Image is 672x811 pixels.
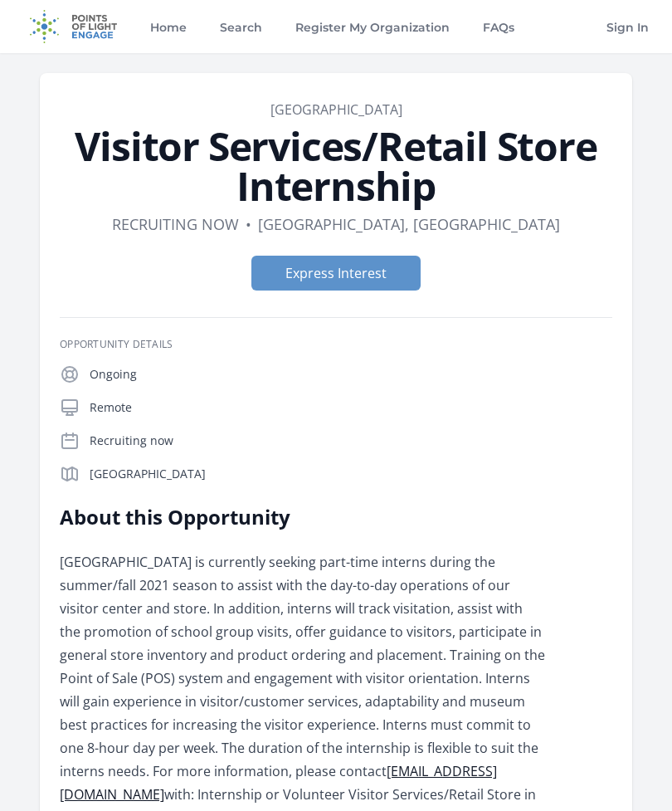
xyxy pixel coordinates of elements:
[246,213,251,236] div: •
[90,366,612,383] p: Ongoing
[90,432,612,449] p: Recruiting now
[60,504,545,530] h2: About this Opportunity
[112,213,239,236] dd: Recruiting now
[60,126,612,206] h1: Visitor Services/Retail Store Internship
[90,399,612,416] p: Remote
[251,256,421,291] button: Express Interest
[90,466,612,482] p: [GEOGRAPHIC_DATA]
[270,100,402,119] a: [GEOGRAPHIC_DATA]
[60,338,612,351] h3: Opportunity Details
[258,213,560,236] dd: [GEOGRAPHIC_DATA], [GEOGRAPHIC_DATA]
